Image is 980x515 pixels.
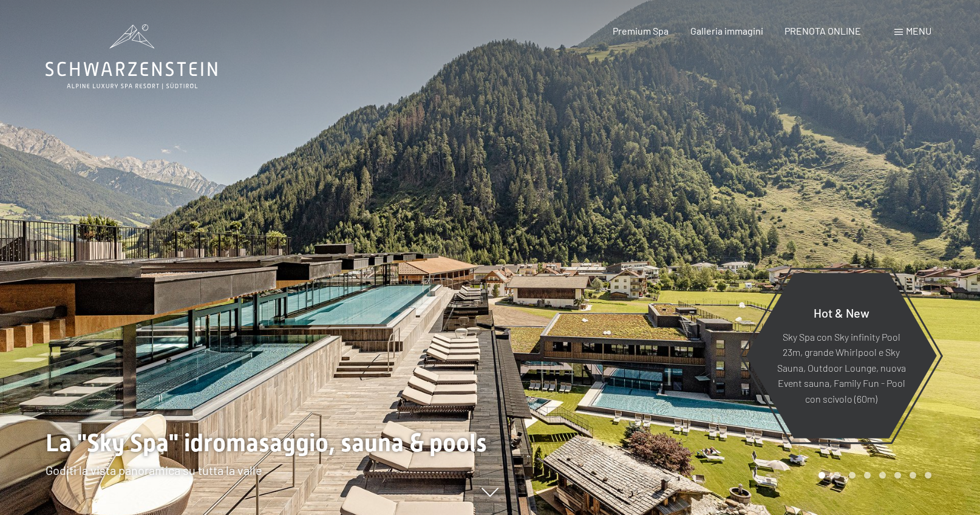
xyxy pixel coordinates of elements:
span: Hot & New [814,305,869,319]
div: Carousel Page 5 [879,472,886,479]
div: Carousel Pagination [814,472,931,479]
a: Premium Spa [613,25,669,36]
a: Hot & New Sky Spa con Sky infinity Pool 23m, grande Whirlpool e Sky Sauna, Outdoor Lounge, nuova ... [745,272,937,439]
div: Carousel Page 6 [894,472,901,479]
p: Sky Spa con Sky infinity Pool 23m, grande Whirlpool e Sky Sauna, Outdoor Lounge, nuova Event saun... [775,329,907,406]
div: Carousel Page 8 [925,472,931,479]
div: Carousel Page 1 (Current Slide) [818,472,825,479]
div: Carousel Page 7 [910,472,916,479]
div: Carousel Page 2 [834,472,840,479]
span: Menu [906,25,931,36]
div: Carousel Page 3 [849,472,856,479]
a: PRENOTA ONLINE [784,25,861,36]
div: Carousel Page 4 [864,472,871,479]
a: Galleria immagini [690,25,763,36]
